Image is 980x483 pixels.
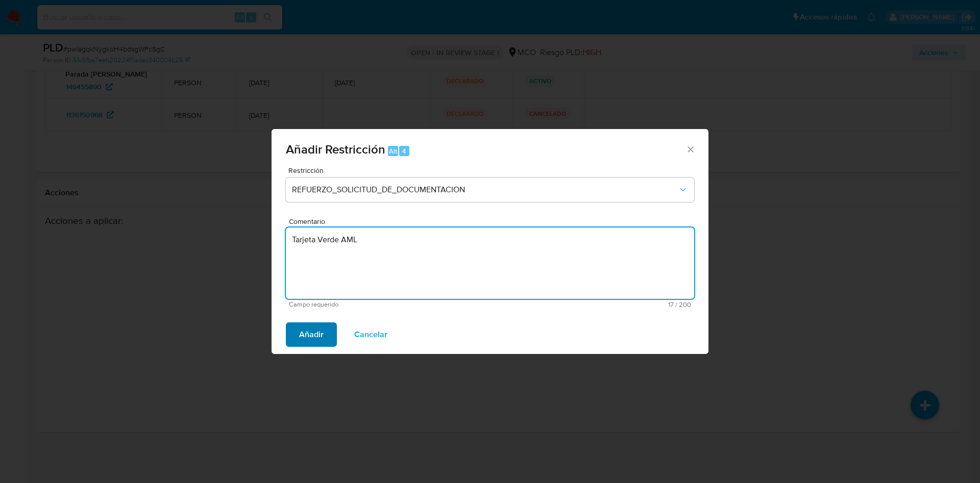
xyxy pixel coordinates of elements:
[286,177,694,202] button: Restriction
[289,301,490,308] span: Campo requerido
[354,323,387,346] span: Cancelar
[490,301,691,308] span: Máximo 200 caracteres
[292,185,678,195] span: REFUERZO_SOLICITUD_DE_DOCUMENTACION
[402,146,406,156] span: 4
[685,144,695,154] button: Cerrar ventana
[286,227,694,299] textarea: Tarjeta Verde AML
[286,322,337,347] button: Añadir
[286,140,385,158] span: Añadir Restricción
[341,322,401,347] button: Cancelar
[288,167,697,174] span: Restricción
[299,323,324,346] span: Añadir
[389,146,397,156] span: Alt
[289,218,697,225] span: Comentario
